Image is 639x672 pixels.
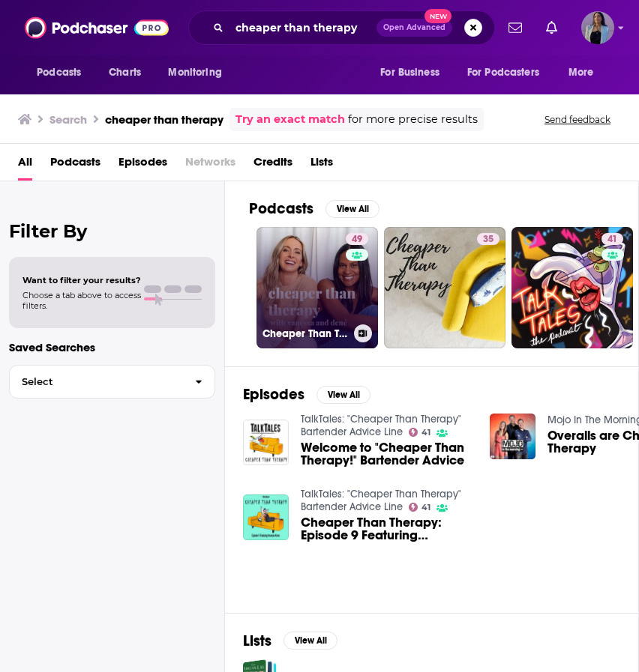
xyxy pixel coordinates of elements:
span: Select [10,377,183,387]
button: open menu [26,58,100,87]
span: Networks [185,150,235,181]
h3: cheaper than therapy [105,112,223,127]
h2: Episodes [243,385,304,404]
a: Show notifications dropdown [540,15,563,40]
h2: Lists [243,632,271,650]
img: Cheaper Than Therapy: Episode 9 Featuring Annarose Krone From Los Angeles [243,494,289,540]
span: Charts [109,62,141,83]
div: Search podcasts, credits, & more... [188,10,495,45]
button: Open AdvancedNew [376,19,452,37]
a: EpisodesView All [243,385,370,404]
button: Select [9,365,215,399]
button: open menu [370,58,458,87]
span: 41 [421,429,430,436]
img: Podchaser - Follow, Share and Rate Podcasts [25,13,169,42]
input: Search podcasts, credits, & more... [229,16,376,40]
a: 35 [384,227,505,348]
a: 41 [409,428,431,437]
a: Charts [99,58,150,87]
button: View All [325,200,379,218]
a: ListsView All [243,632,337,650]
a: PodcastsView All [249,199,379,218]
button: View All [283,632,337,650]
span: Choose a tab above to access filters. [22,290,141,311]
button: View All [316,386,370,404]
a: Show notifications dropdown [502,15,528,40]
a: TalkTales: "Cheaper Than Therapy" Bartender Advice Line [301,488,461,513]
span: Open Advanced [383,24,445,31]
p: Saved Searches [9,340,215,354]
a: Podcasts [50,150,100,181]
a: TalkTales: "Cheaper Than Therapy" Bartender Advice Line [301,413,461,438]
button: Show profile menu [581,11,614,44]
a: All [18,150,32,181]
h3: Search [49,112,87,127]
span: 41 [421,504,430,511]
span: for more precise results [348,111,478,128]
span: Monitoring [168,62,221,83]
button: Send feedback [540,113,615,126]
h3: Cheaper Than Therapy with [PERSON_NAME] and [PERSON_NAME] [262,327,348,340]
button: open menu [157,58,241,87]
button: open menu [457,58,561,87]
span: More [568,62,594,83]
span: 35 [483,232,493,247]
a: 41 [601,233,623,245]
span: Podcasts [37,62,81,83]
a: 41 [511,227,633,348]
img: User Profile [581,11,614,44]
a: 35 [477,233,499,245]
span: For Podcasters [467,62,539,83]
a: Try an exact match [235,111,345,128]
span: Cheaper Than Therapy: Episode 9 Featuring [PERSON_NAME] From [GEOGRAPHIC_DATA] [301,516,472,542]
a: Cheaper Than Therapy: Episode 9 Featuring Annarose Krone From Los Angeles [301,516,472,542]
span: Logged in as maria.pina [581,11,614,44]
span: For Business [380,62,439,83]
img: Welcome to "Cheaper Than Therapy!" Bartender Advice [243,420,289,465]
a: Lists [310,150,333,181]
a: 49Cheaper Than Therapy with [PERSON_NAME] and [PERSON_NAME] [256,227,378,348]
a: Episodes [118,150,167,181]
a: 49 [346,233,368,245]
img: Overalls are Cheaper Than Therapy [490,414,535,459]
h2: Podcasts [249,199,313,218]
h2: Filter By [9,220,215,242]
span: New [424,9,451,23]
a: Welcome to "Cheaper Than Therapy!" Bartender Advice [301,441,472,467]
span: Want to filter your results? [22,275,141,285]
span: 41 [607,232,617,247]
a: Credits [253,150,292,181]
button: open menu [558,58,613,87]
a: 41 [409,503,431,512]
span: 49 [352,232,362,247]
